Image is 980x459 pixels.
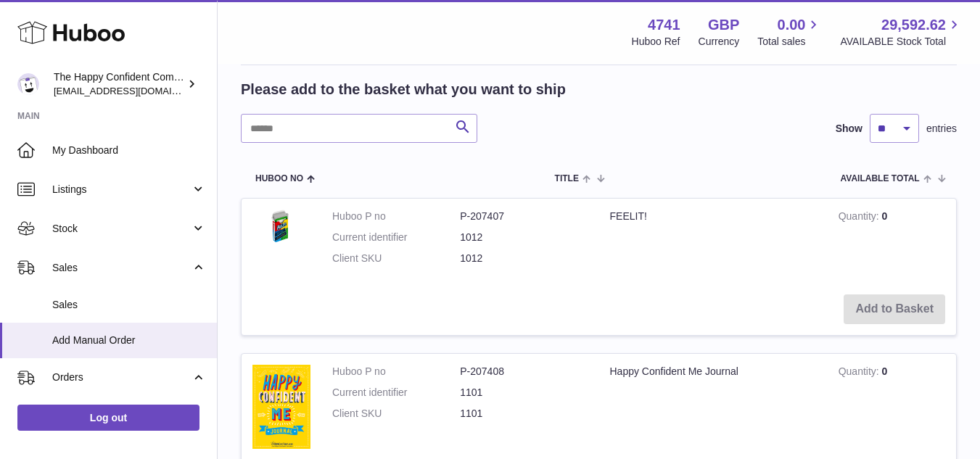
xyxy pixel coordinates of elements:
[52,261,191,275] span: Sales
[881,15,946,35] span: 29,592.62
[836,122,862,136] label: Show
[460,407,588,421] dd: 1101
[828,199,956,284] td: 0
[252,210,310,244] img: FEELIT!
[460,252,588,265] dd: 1012
[757,35,822,49] span: Total sales
[648,15,680,35] strong: 4741
[778,15,806,35] span: 0.00
[332,252,460,265] dt: Client SKU
[332,231,460,244] dt: Current identifier
[17,73,39,95] img: contact@happyconfident.com
[632,35,680,49] div: Huboo Ref
[926,122,957,136] span: entries
[460,210,588,223] dd: P-207407
[52,371,191,384] span: Orders
[54,85,213,96] span: [EMAIL_ADDRESS][DOMAIN_NAME]
[241,80,566,99] h2: Please add to the basket what you want to ship
[332,365,460,379] dt: Huboo P no
[599,199,828,284] td: FEELIT!
[839,365,882,381] strong: Quantity
[52,334,206,347] span: Add Manual Order
[460,365,588,379] dd: P-207408
[52,298,206,312] span: Sales
[54,70,184,98] div: The Happy Confident Company
[52,222,191,236] span: Stock
[52,183,191,197] span: Listings
[255,174,303,183] span: Huboo no
[555,174,579,183] span: Title
[332,210,460,223] dt: Huboo P no
[332,386,460,400] dt: Current identifier
[252,365,310,450] img: Happy Confident Me Journal
[840,35,963,49] span: AVAILABLE Stock Total
[841,174,920,183] span: AVAILABLE Total
[840,15,963,49] a: 29,592.62 AVAILABLE Stock Total
[332,407,460,421] dt: Client SKU
[757,15,822,49] a: 0.00 Total sales
[699,35,740,49] div: Currency
[17,405,199,431] a: Log out
[52,144,206,157] span: My Dashboard
[460,386,588,400] dd: 1101
[708,15,739,35] strong: GBP
[460,231,588,244] dd: 1012
[839,210,882,226] strong: Quantity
